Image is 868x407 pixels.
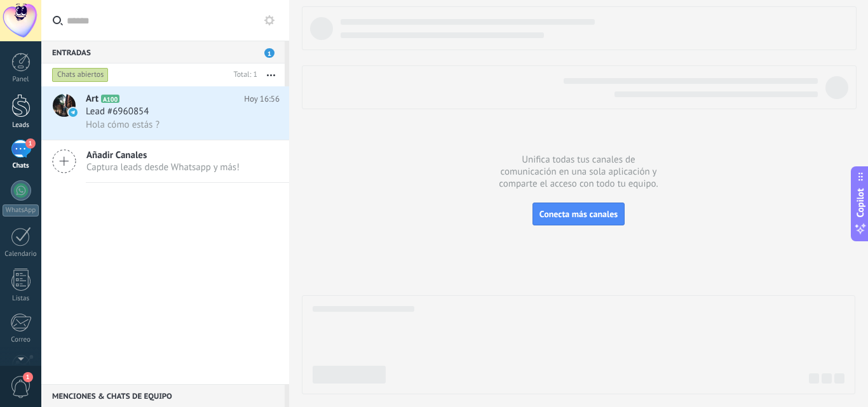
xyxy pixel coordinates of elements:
div: Listas [3,295,39,303]
div: Leads [3,121,39,130]
img: icon [69,108,78,117]
span: Copilot [854,188,867,217]
button: Más [257,63,285,86]
span: Añadir Canales [86,149,240,161]
span: 1 [25,138,36,149]
span: Captura leads desde Whatsapp y más! [86,161,240,173]
div: Correo [3,336,39,344]
div: Panel [3,76,39,84]
div: Entradas [41,41,285,63]
span: Hola cómo estás ? [86,119,159,131]
div: Chats [3,162,39,170]
div: Total: 1 [229,69,257,81]
span: Conecta más canales [539,208,618,220]
a: avatariconArtA100Hoy 16:56Lead #6960854Hola cómo estás ? [41,86,289,140]
span: Art [86,93,98,105]
span: Hoy 16:56 [244,93,280,105]
div: Menciones & Chats de equipo [41,384,285,407]
div: Calendario [3,250,39,258]
button: Conecta más canales [532,203,625,225]
span: A100 [101,95,119,103]
span: 1 [264,48,275,58]
div: Chats abiertos [52,67,109,83]
span: Lead #6960854 [86,105,149,118]
div: WhatsApp [3,204,39,217]
span: 1 [23,372,33,382]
